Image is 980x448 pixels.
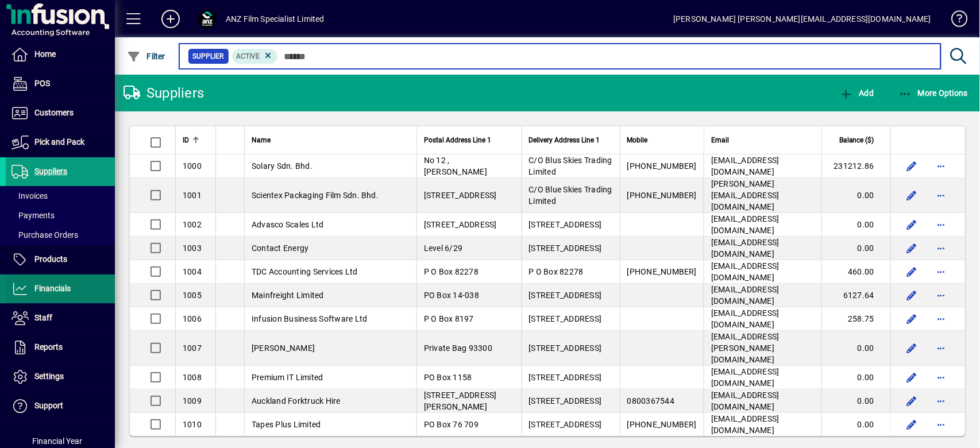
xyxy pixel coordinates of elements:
span: [STREET_ADDRESS] [424,191,497,200]
span: [EMAIL_ADDRESS][DOMAIN_NAME] [711,238,780,258]
button: Edit [902,186,921,204]
span: [EMAIL_ADDRESS][DOMAIN_NAME] [711,391,780,411]
span: PO Box 76 709 [424,420,479,429]
button: More options [932,186,951,204]
div: ANZ Film Specialist Limited [226,10,325,28]
td: 0.00 [821,389,890,413]
span: Level 6/29 [424,244,463,253]
button: Profile [189,9,226,29]
span: Financials [34,284,71,293]
span: [EMAIL_ADDRESS][DOMAIN_NAME] [711,285,780,306]
span: Scientex Packaging Film Sdn. Bhd. [252,191,379,200]
td: 0.00 [821,237,890,260]
button: Edit [902,215,921,234]
span: 1005 [183,291,202,300]
span: [EMAIL_ADDRESS][DOMAIN_NAME] [711,156,780,176]
span: Purchase Orders [11,230,78,240]
button: More options [932,415,951,434]
button: More options [932,310,951,328]
span: Payments [11,211,55,220]
span: PO Box 1158 [424,373,472,382]
td: 0.00 [821,178,890,213]
button: More options [932,286,951,304]
button: More Options [896,83,971,103]
span: Balance ($) [839,134,874,146]
span: Invoices [11,191,48,200]
span: [STREET_ADDRESS] [529,396,602,405]
span: Reports [34,342,63,352]
span: Filter [127,52,165,61]
span: Email [711,134,729,146]
span: [STREET_ADDRESS] [529,220,602,229]
div: ID [183,134,209,146]
span: [STREET_ADDRESS] [529,314,602,323]
button: More options [932,215,951,234]
div: Name [252,134,410,146]
span: Delivery Address Line 1 [529,134,600,146]
span: ID [183,134,189,146]
td: 6127.64 [821,284,890,307]
span: PO Box 14-038 [424,291,479,300]
span: Suppliers [34,167,67,176]
button: Edit [902,392,921,410]
span: P O Box 8197 [424,314,474,323]
span: [EMAIL_ADDRESS][DOMAIN_NAME] [711,261,780,282]
a: Invoices [6,186,115,206]
span: P O Box 82278 [529,267,584,276]
button: More options [932,262,951,281]
a: Pick and Pack [6,128,115,157]
span: Settings [34,372,64,381]
span: TDC Accounting Services Ltd [252,267,358,276]
span: Financial Year [33,437,83,446]
span: 1001 [183,191,202,200]
span: 0800367544 [627,396,675,405]
span: C/O Blue Skies Trading Limited [529,185,613,206]
div: Email [711,134,815,146]
span: Mobile [627,134,648,146]
button: Edit [902,339,921,357]
div: [PERSON_NAME] [PERSON_NAME][EMAIL_ADDRESS][DOMAIN_NAME] [673,10,931,28]
span: Private Bag 93300 [424,343,492,353]
a: Settings [6,362,115,391]
span: 1007 [183,343,202,353]
button: Filter [124,46,168,67]
span: 1008 [183,373,202,382]
span: Customers [34,108,74,117]
button: More options [932,392,951,410]
span: [PERSON_NAME][EMAIL_ADDRESS][DOMAIN_NAME] [711,179,780,211]
a: Knowledge Base [943,2,966,40]
a: Support [6,392,115,420]
button: Add [152,9,189,29]
span: [EMAIL_ADDRESS][PERSON_NAME][DOMAIN_NAME] [711,332,780,364]
a: Reports [6,333,115,362]
span: Premium IT Limited [252,373,323,382]
span: [STREET_ADDRESS] [529,244,602,253]
span: [EMAIL_ADDRESS][DOMAIN_NAME] [711,414,780,435]
td: 231212.86 [821,155,890,178]
span: 1010 [183,420,202,429]
span: Support [34,401,63,410]
span: Pick and Pack [34,137,84,146]
span: Add [839,88,874,98]
mat-chip: Activation Status: Active [232,49,278,64]
button: Edit [902,368,921,387]
button: Add [836,83,877,103]
button: Edit [902,157,921,175]
span: [STREET_ADDRESS] [529,343,602,353]
span: 1003 [183,244,202,253]
td: 0.00 [821,366,890,389]
span: 1000 [183,161,202,171]
span: [STREET_ADDRESS] [529,373,602,382]
button: More options [932,157,951,175]
button: More options [932,239,951,257]
span: Staff [34,313,52,322]
span: [EMAIL_ADDRESS][DOMAIN_NAME] [711,214,780,235]
span: [STREET_ADDRESS] [529,420,602,429]
div: Mobile [627,134,697,146]
span: C/O Blus Skies Trading Limited [529,156,613,176]
span: 1002 [183,220,202,229]
span: Supplier [193,51,224,62]
div: Balance ($) [829,134,885,146]
a: Financials [6,275,115,303]
span: Solary Sdn. Bhd. [252,161,312,171]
